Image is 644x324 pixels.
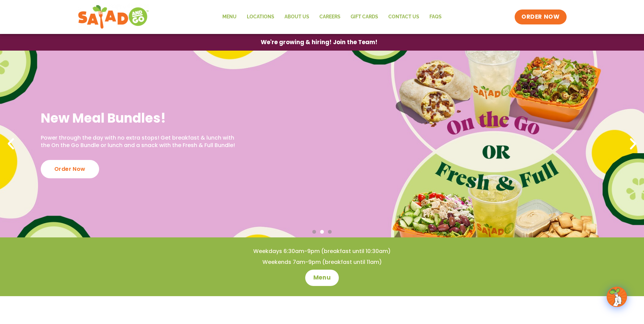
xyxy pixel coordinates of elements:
span: Go to slide 3 [328,230,332,234]
a: ORDER NOW [515,10,566,24]
a: Menu [305,270,339,286]
a: Careers [314,9,346,25]
span: Menu [313,274,331,282]
h4: Weekends 7am-9pm (breakfast until 11am) [14,258,630,266]
p: Power through the day with no extra stops! Get breakfast & lunch with the On the Go Bundle or lun... [41,134,240,149]
a: About Us [279,9,314,25]
div: Order Now [41,160,99,178]
a: Menu [217,9,242,25]
div: Next slide [626,137,641,151]
span: Go to slide 1 [312,230,316,234]
a: FAQs [424,9,447,25]
span: We're growing & hiring! Join the Team! [261,39,378,45]
a: Locations [242,9,279,25]
nav: Menu [217,9,447,25]
span: ORDER NOW [521,13,559,21]
h2: New Meal Bundles! [41,110,240,126]
img: wpChatIcon [607,287,626,306]
div: Previous slide [3,137,18,151]
a: Contact Us [383,9,424,25]
span: Go to slide 2 [320,230,324,234]
img: new-SAG-logo-768×292 [78,3,149,31]
a: GIFT CARDS [346,9,383,25]
a: We're growing & hiring! Join the Team! [251,34,388,50]
h4: Weekdays 6:30am-9pm (breakfast until 10:30am) [14,248,630,255]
